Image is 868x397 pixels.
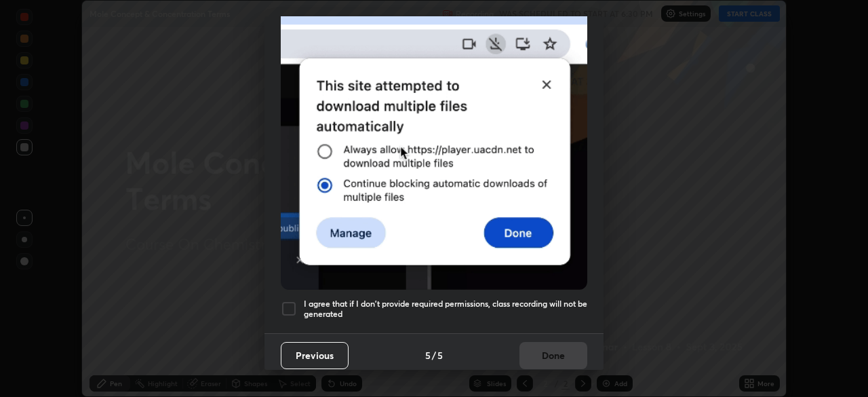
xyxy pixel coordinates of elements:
[304,299,587,320] h5: I agree that if I don't provide required permissions, class recording will not be generated
[425,348,431,362] h4: 5
[281,342,349,369] button: Previous
[437,348,443,362] h4: 5
[432,348,436,362] h4: /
